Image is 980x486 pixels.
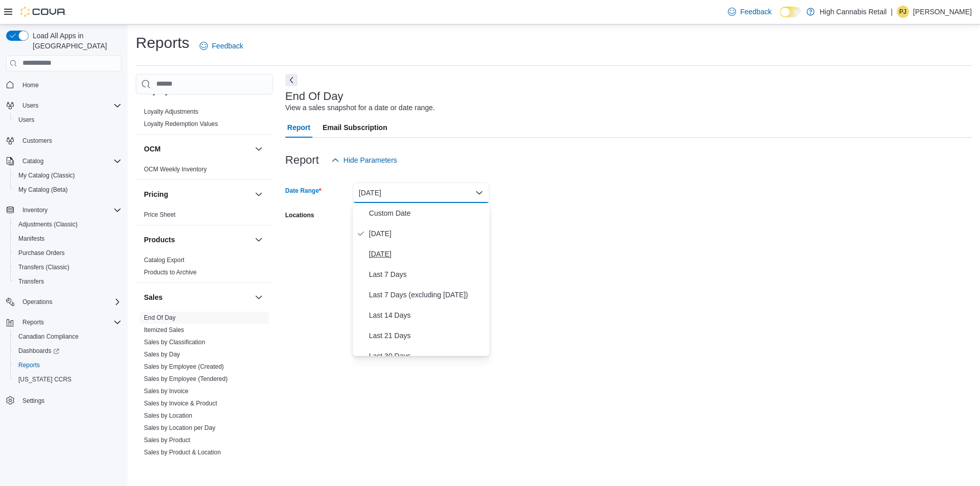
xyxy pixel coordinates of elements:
p: | [891,6,893,18]
button: Inventory [2,203,126,217]
span: Transfers (Classic) [14,261,121,273]
a: Transfers [14,275,48,288]
button: My Catalog (Classic) [10,168,126,183]
a: Transfers (Classic) [14,261,73,273]
span: Purchase Orders [18,249,65,257]
span: Sales by Product & Location [144,448,221,456]
span: Adjustments (Classic) [14,218,121,231]
a: Adjustments (Classic) [14,218,82,231]
button: Pricing [144,189,251,199]
span: My Catalog (Classic) [14,169,121,182]
a: Home [18,79,43,91]
a: Users [14,114,38,126]
span: Customers [18,134,121,147]
span: Reports [18,316,121,328]
span: Users [18,99,121,112]
p: [PERSON_NAME] [913,6,972,18]
span: Last 30 Days [369,350,485,362]
span: Users [22,101,38,110]
span: [US_STATE] CCRS [18,375,71,383]
button: Users [2,98,126,113]
a: Sales by Employee (Created) [144,363,224,370]
a: Sales by Location per Day [144,424,215,431]
a: OCM Weekly Inventory [144,166,207,173]
a: Price Sheet [144,211,176,218]
button: OCM [253,143,265,155]
input: Dark Mode [780,7,801,17]
span: Washington CCRS [14,373,121,386]
span: Loyalty Redemption Values [144,120,218,128]
span: Sales by Invoice & Product [144,399,217,407]
button: Transfers [10,274,126,289]
span: Last 7 Days (excluding [DATE]) [369,289,485,301]
button: Hide Parameters [327,150,401,170]
a: Sales by Classification [144,339,205,346]
button: Reports [2,315,126,329]
label: Date Range [285,187,322,195]
a: Loyalty Adjustments [144,108,199,115]
button: Manifests [10,232,126,246]
button: Adjustments (Classic) [10,217,126,232]
span: Home [18,79,121,91]
span: Sales by Location per Day [144,424,215,432]
button: Users [18,99,42,112]
button: Purchase Orders [10,246,126,260]
span: Inventory [18,204,121,216]
span: Canadian Compliance [18,332,79,341]
a: Sales by Product [144,437,190,444]
button: Sales [253,291,265,303]
span: Adjustments (Classic) [18,220,78,228]
span: Sales by Day [144,350,180,359]
button: Catalog [18,155,47,167]
button: Pricing [253,188,265,200]
span: [DATE] [369,248,485,260]
button: Products [144,235,251,245]
a: Canadian Compliance [14,330,83,343]
span: Reports [18,361,40,369]
button: Reports [10,358,126,372]
a: Dashboards [10,344,126,358]
span: Feedback [212,41,243,51]
span: Dashboards [14,345,121,357]
button: [DATE] [353,183,489,203]
span: Dashboards [18,347,59,355]
a: Sales by Day [144,351,180,358]
span: Operations [18,296,121,308]
button: Sales [144,292,251,302]
button: Canadian Compliance [10,329,126,344]
h3: Products [144,235,175,245]
h3: Sales [144,292,163,302]
a: Customers [18,135,56,147]
button: Products [253,234,265,246]
span: Hide Parameters [344,155,397,165]
a: Sales by Location [144,412,192,419]
span: Sales by Employee (Created) [144,363,224,371]
button: Transfers (Classic) [10,260,126,274]
div: Loyalty [136,106,273,134]
button: Settings [2,393,126,407]
a: My Catalog (Classic) [14,169,79,182]
button: OCM [144,144,251,154]
span: Last 7 Days [369,268,485,280]
span: Transfers [18,277,44,286]
button: Catalog [2,154,126,168]
span: PJ [899,6,906,18]
span: Email Subscription [323,117,387,138]
span: Sales by Invoice [144,387,188,395]
button: Loyalty [253,85,265,97]
button: Users [10,113,126,127]
span: Dark Mode [780,17,780,18]
span: Inventory [22,206,47,214]
span: Settings [18,394,121,406]
span: Manifests [14,233,121,245]
a: End Of Day [144,314,176,321]
a: [US_STATE] CCRS [14,373,76,386]
h3: OCM [144,144,161,154]
span: Last 21 Days [369,329,485,342]
button: Customers [2,133,126,148]
span: Canadian Compliance [14,330,121,343]
span: Feedback [740,7,771,17]
a: Sales by Invoice & Product [144,400,217,407]
a: Products to Archive [144,269,197,276]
